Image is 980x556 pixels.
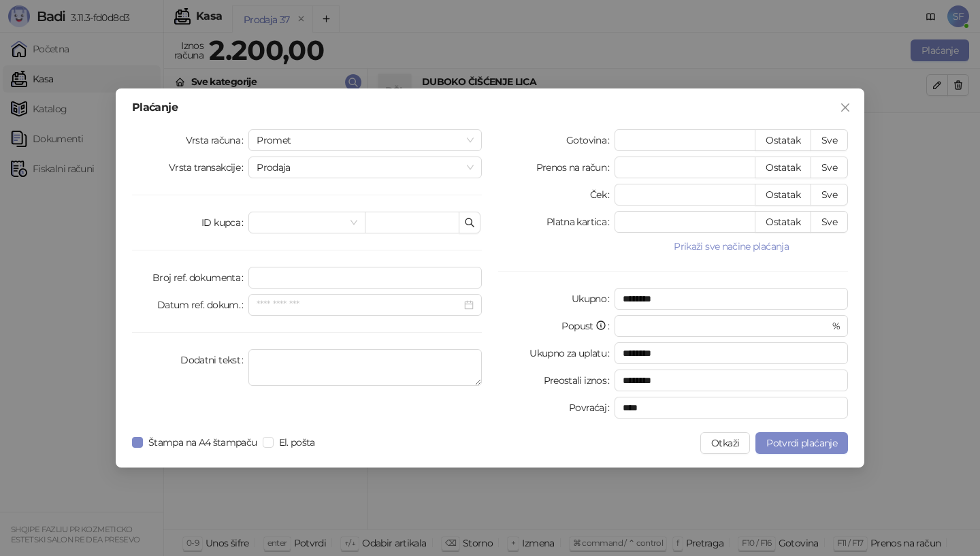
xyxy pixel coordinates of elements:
label: ID kupca [201,212,248,233]
span: Promet [257,130,474,150]
label: Dodatni tekst [180,349,248,371]
button: Prikaži sve načine plaćanja [615,238,848,255]
button: Sve [811,211,848,233]
textarea: Dodatni tekst [248,349,482,386]
div: Plaćanje [132,102,848,113]
label: Vrsta transakcije [169,157,249,178]
button: Otkaži [700,432,750,454]
span: Štampa na A4 štampaču [143,435,263,450]
label: Preostali iznos [544,370,615,391]
input: Datum ref. dokum. [257,297,461,312]
button: Sve [811,129,848,151]
button: Ostatak [755,184,811,206]
label: Povraćaj [569,397,615,419]
button: Potvrdi plaćanje [755,432,848,454]
button: Ostatak [755,129,811,151]
label: Broj ref. dokumenta [152,267,248,289]
label: Ček [590,184,615,206]
span: El. pošta [274,435,321,450]
label: Vrsta računa [186,129,249,151]
button: Ostatak [755,157,811,178]
label: Ukupno [572,288,615,310]
span: Zatvori [834,102,856,113]
label: Datum ref. dokum. [157,294,249,316]
label: Ukupno za uplatu [529,342,615,364]
button: Sve [811,157,848,178]
button: Sve [811,184,848,206]
button: Close [834,97,856,118]
label: Platna kartica [546,211,615,233]
span: close [840,102,851,113]
button: Ostatak [755,211,811,233]
input: Broj ref. dokumenta [248,267,482,289]
span: Prodaja [257,157,474,178]
label: Prenos na račun [536,157,615,178]
span: Potvrdi plaćanje [766,437,837,449]
label: Gotovina [566,129,615,151]
label: Popust [561,315,615,337]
